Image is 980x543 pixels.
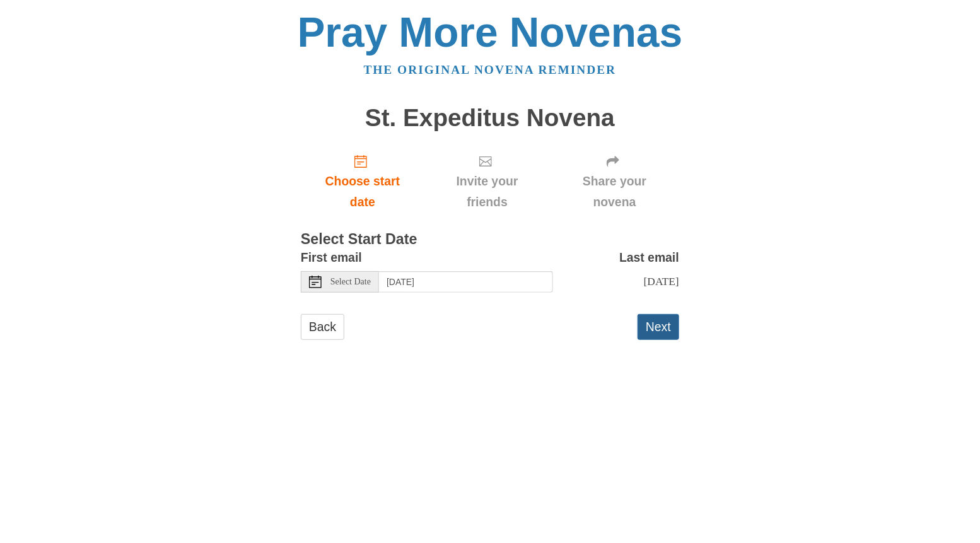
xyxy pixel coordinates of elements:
[301,105,679,132] h1: St. Expeditus Novena
[298,9,683,55] a: Pray More Novenas
[364,63,617,76] a: The original novena reminder
[550,144,679,219] div: Click "Next" to confirm your start date first.
[644,275,679,288] span: [DATE]
[563,171,667,213] span: Share your novena
[638,314,679,340] button: Next
[313,171,412,213] span: Choose start date
[301,247,362,268] label: First email
[619,247,679,268] label: Last email
[437,171,537,213] span: Invite your friends
[301,231,679,248] h3: Select Start Date
[301,314,344,340] a: Back
[301,144,424,219] a: Choose start date
[424,144,550,219] div: Click "Next" to confirm your start date first.
[330,277,371,286] span: Select Date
